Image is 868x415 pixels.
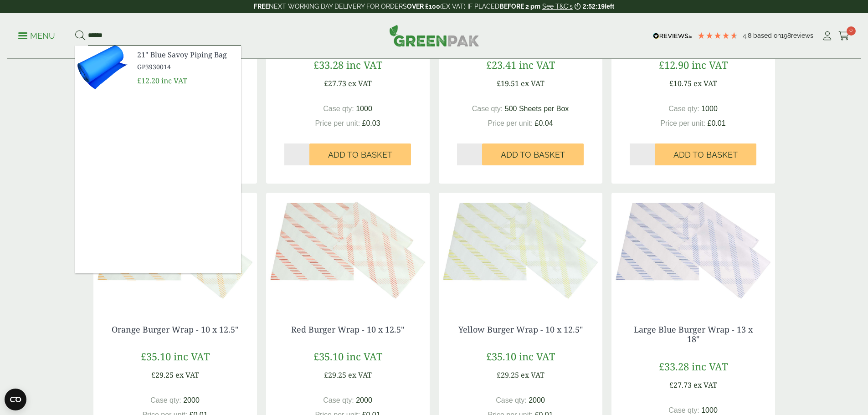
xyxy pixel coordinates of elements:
span: £35.10 [313,349,344,363]
span: inc VAT [692,58,728,72]
img: GreenPak Supplies [389,25,479,46]
strong: FREE [254,3,269,10]
span: ex VAT [348,78,372,88]
span: £0.03 [362,119,380,127]
span: ex VAT [693,78,717,88]
span: inc VAT [174,349,210,363]
i: Cart [838,31,850,41]
button: Add to Basket [655,143,756,165]
img: GP3930014 [75,46,130,89]
span: ex VAT [521,78,544,88]
span: 198 [781,32,791,39]
span: £27.73 [669,380,692,390]
span: inc VAT [519,58,555,72]
span: 4.8 [743,32,753,39]
span: GP3930014 [137,62,234,72]
a: Menu [18,31,55,40]
div: 4.79 Stars [697,31,738,40]
span: Case qty: [496,396,527,404]
span: £33.28 [313,58,344,72]
span: inc VAT [161,76,187,86]
span: Add to Basket [328,150,392,160]
a: 0 [838,29,850,43]
i: My Account [822,31,833,41]
span: Add to Basket [673,150,738,160]
span: £33.28 [659,359,689,373]
span: ex VAT [348,370,372,380]
span: ex VAT [693,380,717,390]
span: Price per unit: [660,119,705,127]
span: £27.73 [324,78,346,88]
a: Orange Burger Wrap - 10 x 12.5" [112,324,238,335]
span: Case qty: [150,396,181,404]
span: inc VAT [346,58,382,72]
strong: OVER £100 [407,3,440,10]
span: Case qty: [323,396,354,404]
span: £12.20 [137,76,159,86]
span: 0 [847,26,856,36]
span: 1000 [356,105,372,113]
span: inc VAT [346,349,382,363]
span: £19.51 [497,78,519,88]
span: Case qty: [668,406,699,414]
span: £35.10 [141,349,171,363]
span: Based on [753,32,781,39]
span: £29.25 [151,370,174,380]
span: 1000 [701,105,718,113]
a: Red Burger Wrap - 10 x 12.5" [291,324,404,335]
a: Large Blue Burger Wrap - 13 x 18" [634,324,753,345]
span: £23.41 [486,58,516,72]
a: 21" Blue Savoy Piping Bag GP3930014 [137,49,234,72]
span: inc VAT [519,349,555,363]
span: ex VAT [175,370,199,380]
span: 21" Blue Savoy Piping Bag [137,49,234,60]
span: £12.90 [659,58,689,72]
img: REVIEWS.io [653,33,693,39]
strong: BEFORE 2 pm [499,3,540,10]
span: 500 Sheets per Box [505,105,569,113]
span: £35.10 [486,349,516,363]
img: Yellow Burger wrap [439,193,602,307]
span: 2000 [356,396,372,404]
span: £29.25 [324,370,346,380]
span: 2000 [529,396,545,404]
span: Price per unit: [315,119,360,127]
span: 2000 [183,396,200,404]
span: ex VAT [521,370,544,380]
a: Yellow Burger Wrap - 10 x 12.5" [458,324,583,335]
span: £0.01 [708,119,726,127]
span: £0.04 [535,119,553,127]
img: Red Burger wrap [266,193,430,307]
span: inc VAT [692,359,728,373]
span: reviews [791,32,813,39]
span: Case qty: [668,105,699,113]
button: Add to Basket [482,143,584,165]
img: Blue Burger wrap [611,193,775,307]
a: See T&C's [542,3,573,10]
span: Price per unit: [488,119,533,127]
button: Add to Basket [309,143,411,165]
span: 2:52:19 [583,3,605,10]
p: Menu [18,31,55,41]
span: Add to Basket [501,150,565,160]
span: £10.75 [669,78,692,88]
span: 1000 [701,406,718,414]
span: Case qty: [472,105,503,113]
button: Open CMP widget [5,389,26,410]
span: £29.25 [497,370,519,380]
span: Case qty: [323,105,354,113]
span: left [605,3,614,10]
